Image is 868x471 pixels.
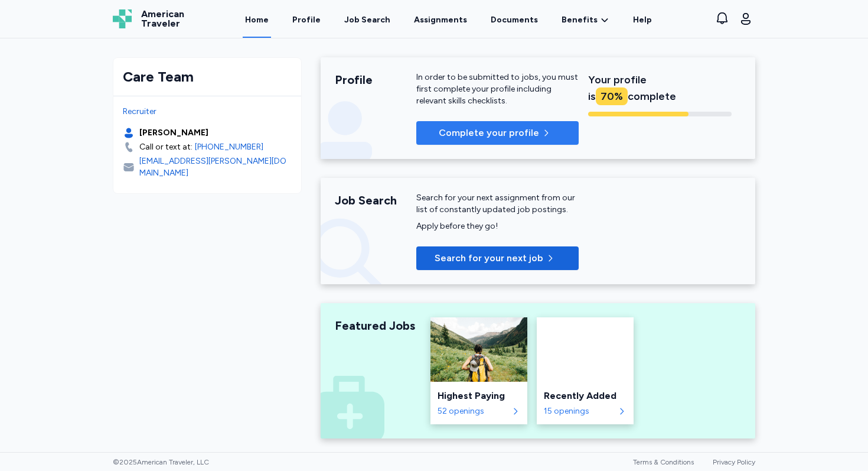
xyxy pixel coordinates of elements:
[243,1,271,38] a: Home
[438,405,508,417] div: 52 openings
[123,67,292,86] div: Care Team
[537,317,634,382] img: Recently Added
[335,192,416,209] div: Job Search
[195,141,263,153] a: [PHONE_NUMBER]
[113,457,209,467] span: © 2025 American Traveler, LLC
[139,141,192,153] div: Call or text at:
[633,458,694,466] a: Terms & Conditions
[113,9,132,28] img: Logo
[435,251,543,265] span: Search for your next job
[544,405,615,417] div: 15 openings
[588,72,732,105] div: Your profile is complete
[141,9,184,28] span: American Traveler
[544,389,626,403] div: Recently Added
[416,121,579,145] button: Complete your profile
[430,317,527,382] img: Highest Paying
[123,106,292,118] div: Recruiter
[439,126,539,140] span: Complete your profile
[562,14,609,26] a: Benefits
[335,317,416,334] div: Featured Jobs
[537,317,634,424] a: Recently AddedRecently Added15 openings
[335,72,416,88] div: Profile
[438,389,520,403] div: Highest Paying
[562,14,598,26] span: Benefits
[416,192,579,216] div: Search for your next assignment from our list of constantly updated job postings.
[139,155,292,179] div: [EMAIL_ADDRESS][PERSON_NAME][DOMAIN_NAME]
[139,127,208,139] div: [PERSON_NAME]
[416,220,579,232] div: Apply before they go!
[713,458,755,466] a: Privacy Policy
[416,72,579,107] div: In order to be submitted to jobs, you must first complete your profile including relevant skills ...
[416,246,579,270] button: Search for your next job
[344,14,390,26] div: Job Search
[430,317,527,424] a: Highest PayingHighest Paying52 openings
[596,87,628,105] div: 70 %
